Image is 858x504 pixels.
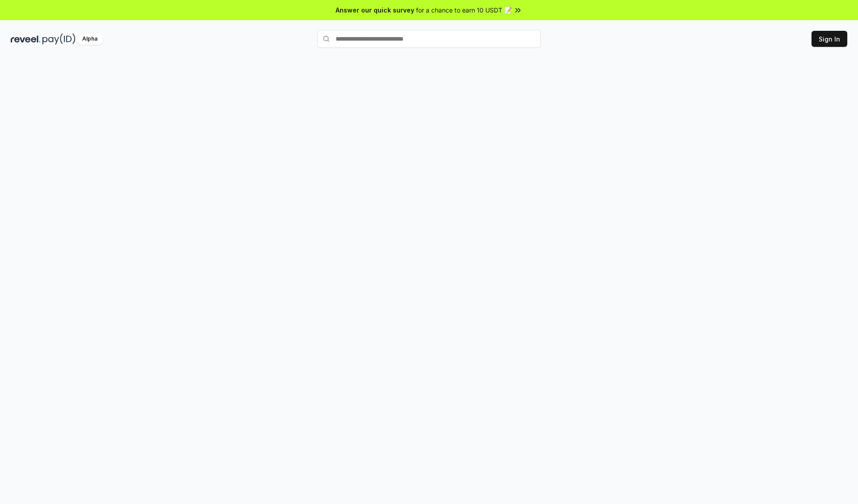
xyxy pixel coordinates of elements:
span: for a chance to earn 10 USDT 📝 [416,5,512,15]
span: Answer our quick survey [336,5,414,15]
div: Alpha [77,33,102,45]
button: Sign In [812,31,847,47]
img: reveel_dark [11,33,41,45]
img: pay_id [42,33,76,45]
